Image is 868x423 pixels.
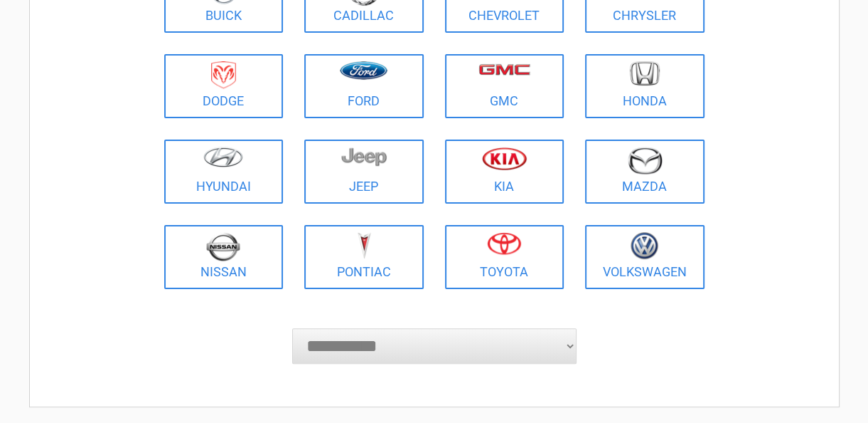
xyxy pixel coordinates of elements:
[304,225,424,289] a: Pontiac
[211,61,236,89] img: dodge
[445,140,564,204] a: Kia
[487,232,521,255] img: toyota
[478,63,530,75] img: gmc
[445,54,564,118] a: GMC
[445,225,564,289] a: Toyota
[627,147,663,174] img: mazda
[585,225,704,289] a: Volkswagen
[630,61,660,86] img: honda
[164,225,284,289] a: Nissan
[585,140,704,204] a: Mazda
[203,147,243,167] img: hyundai
[340,61,387,80] img: ford
[585,54,704,118] a: Honda
[357,232,371,259] img: pontiac
[631,232,658,260] img: volkswagen
[482,147,527,170] img: kia
[304,54,424,118] a: Ford
[164,54,284,118] a: Dodge
[341,147,387,167] img: jeep
[304,140,424,204] a: Jeep
[206,232,240,261] img: nissan
[164,140,284,204] a: Hyundai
